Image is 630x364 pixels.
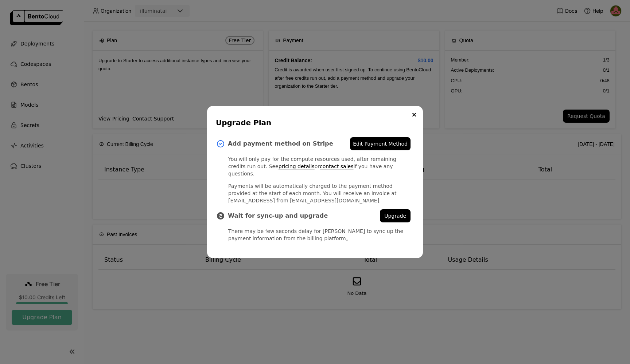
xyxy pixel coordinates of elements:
p: You will only pay for the compute resources used, after remaining credits run out. See or if you ... [228,155,411,177]
h3: Add payment method on Stripe [228,140,350,147]
div: dialog [207,106,423,258]
span: Edit Payment Method [353,140,408,147]
p: Payments will be automatically charged to the payment method provided at the start of each month.... [228,182,411,204]
a: pricing details [279,163,315,169]
button: Close [410,110,419,119]
button: Upgrade [380,209,411,222]
a: Edit Payment Method [350,137,411,150]
div: Upgrade Plan [216,118,411,128]
p: There may be few seconds delay for [PERSON_NAME] to sync up the payment information from the bill... [228,227,411,242]
a: contact sales [320,163,354,169]
h3: Wait for sync-up and upgrade [228,212,380,219]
